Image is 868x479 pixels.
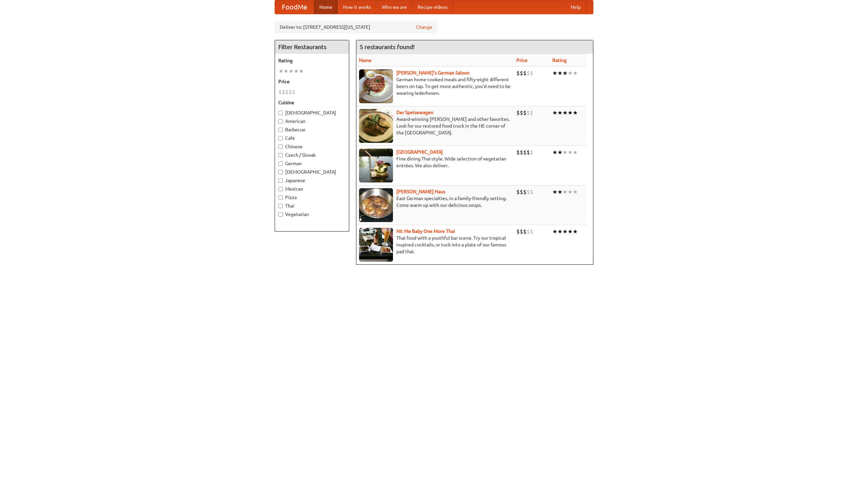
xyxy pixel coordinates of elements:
li: ★ [563,109,568,116]
a: Recipe videos [412,0,453,14]
li: $ [530,149,533,156]
li: ★ [563,228,568,235]
li: ★ [573,228,578,235]
label: Czech / Slovak [278,152,346,158]
p: Award-winning [PERSON_NAME] and other favorites. Look for our restored food truck in the NE corne... [359,116,511,136]
li: $ [516,188,520,196]
li: ★ [557,188,563,196]
li: $ [516,228,520,235]
input: Barbecue [278,128,283,132]
h4: Filter Restaurants [275,40,349,54]
li: $ [523,149,527,156]
li: ★ [557,149,563,156]
a: Help [565,0,586,14]
input: Cafe [278,136,283,140]
li: ★ [299,67,304,75]
div: Deliver to: [STREET_ADDRESS][US_STATE] [275,21,437,33]
li: ★ [563,69,568,77]
li: ★ [557,69,563,77]
a: Der Speisewagen [396,110,433,115]
h5: Price [278,78,346,85]
label: Chinese [278,143,346,150]
li: $ [289,88,292,96]
li: ★ [557,228,563,235]
li: $ [278,88,282,96]
li: $ [292,88,295,96]
li: ★ [278,67,283,75]
li: $ [530,109,533,116]
img: babythai.jpg [359,228,393,262]
label: Thai [278,202,346,209]
input: Chinese [278,145,283,149]
li: $ [523,228,527,235]
p: East German specialties, in a family-friendly setting. Come warm up with our delicious soups. [359,195,511,209]
li: ★ [552,149,557,156]
input: American [278,119,283,124]
li: ★ [552,188,557,196]
li: ★ [568,149,573,156]
li: $ [523,188,527,196]
li: $ [520,188,523,196]
input: Thai [278,204,283,208]
a: How it works [338,0,376,14]
a: Price [516,58,528,63]
li: ★ [289,67,294,75]
li: $ [527,109,530,116]
label: [DEMOGRAPHIC_DATA] [278,109,346,116]
img: kohlhaus.jpg [359,188,393,222]
li: $ [282,88,285,96]
li: ★ [552,69,557,77]
li: $ [516,69,520,77]
img: satay.jpg [359,149,393,182]
li: $ [516,109,520,116]
li: ★ [573,149,578,156]
li: $ [523,69,527,77]
img: esthers.jpg [359,69,393,103]
li: $ [523,109,527,116]
input: Mexican [278,187,283,191]
label: American [278,118,346,125]
a: [PERSON_NAME]'s German Saloon [396,70,470,75]
li: ★ [563,188,568,196]
a: [PERSON_NAME] Haus [396,189,445,194]
a: Name [359,58,372,63]
li: ★ [568,188,573,196]
img: speisewagen.jpg [359,109,393,143]
a: Change [416,24,432,30]
h5: Cuisine [278,99,346,106]
li: $ [527,149,530,156]
li: ★ [573,188,578,196]
li: $ [530,228,533,235]
li: ★ [563,149,568,156]
a: Rating [552,58,567,63]
p: Thai food with a youthful bar scene. Try our tropical inspired cocktails, or tuck into a plate of... [359,235,511,255]
li: $ [530,188,533,196]
li: ★ [552,228,557,235]
input: Japanese [278,178,283,183]
a: Hit Me Baby One More Thai [396,228,455,234]
p: Fine dining Thai-style. Wide selection of vegetarian entrées. We also deliver. [359,155,511,169]
li: ★ [294,67,299,75]
label: Cafe [278,135,346,141]
li: ★ [283,67,289,75]
input: [DEMOGRAPHIC_DATA] [278,170,283,174]
li: $ [527,188,530,196]
a: [GEOGRAPHIC_DATA] [396,149,443,155]
li: ★ [573,109,578,116]
h5: Rating [278,57,346,64]
label: [DEMOGRAPHIC_DATA] [278,169,346,175]
label: Japanese [278,177,346,184]
label: Vegetarian [278,211,346,218]
li: $ [516,149,520,156]
input: Vegetarian [278,212,283,217]
li: ★ [568,228,573,235]
a: Home [314,0,338,14]
li: $ [520,228,523,235]
li: $ [530,69,533,77]
input: German [278,161,283,166]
